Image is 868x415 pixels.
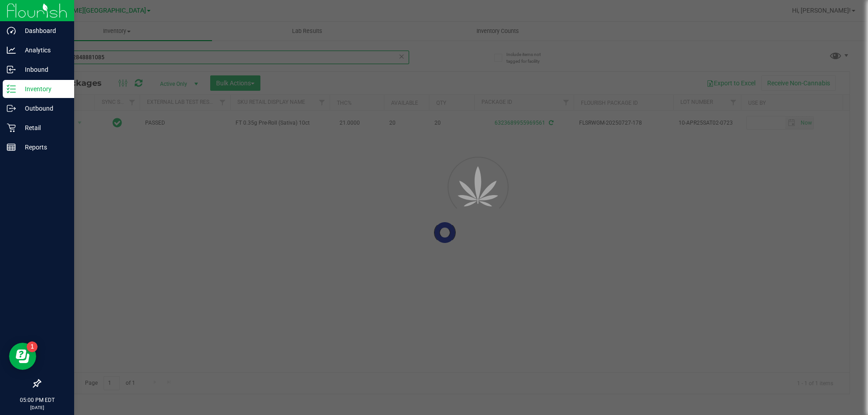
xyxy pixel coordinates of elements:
[7,104,16,113] inline-svg: Outbound
[16,122,70,133] p: Retail
[4,396,70,404] p: 05:00 PM EDT
[7,26,16,35] inline-svg: Dashboard
[7,46,16,55] inline-svg: Analytics
[7,123,16,132] inline-svg: Retail
[16,64,70,75] p: Inbound
[4,404,70,411] p: [DATE]
[7,65,16,74] inline-svg: Inbound
[7,84,16,93] inline-svg: Inventory
[16,25,70,36] p: Dashboard
[27,341,38,352] iframe: Resource center unread badge
[16,84,70,94] p: Inventory
[16,103,70,114] p: Outbound
[16,142,70,153] p: Reports
[9,343,36,370] iframe: Resource center
[16,45,70,56] p: Analytics
[7,143,16,152] inline-svg: Reports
